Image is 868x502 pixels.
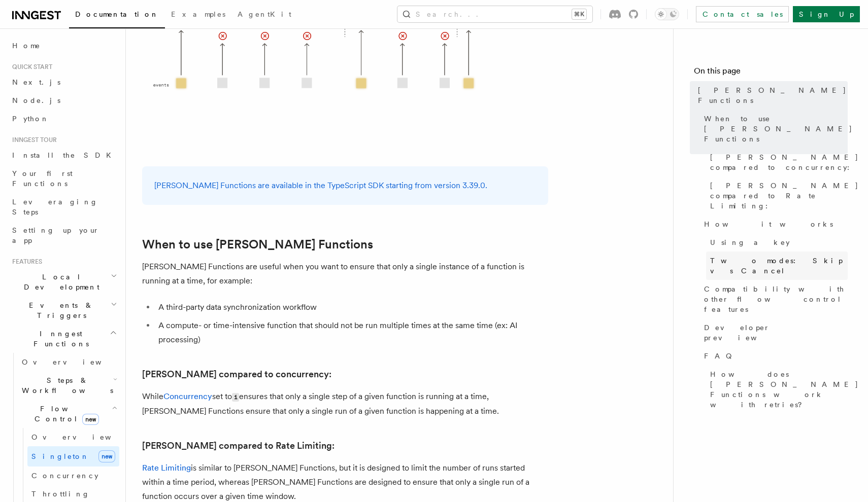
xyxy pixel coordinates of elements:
[700,318,848,347] a: Developer preview
[8,63,52,71] span: Quick start
[31,433,136,441] span: Overview
[12,169,73,188] span: Your first Functions
[8,325,119,353] button: Inngest Functions
[12,198,98,216] span: Leveraging Steps
[18,404,112,424] span: Flow Control
[142,389,548,418] p: While set to ensures that only a single step of a given function is running at a time, [PERSON_NA...
[8,91,119,110] a: Node.js
[8,329,110,349] span: Inngest Functions
[700,347,848,365] a: FAQ
[706,233,848,252] a: Using a key
[704,114,853,144] span: When to use [PERSON_NAME] Functions
[12,151,117,159] span: Install the SDK
[8,146,119,164] a: Install the SDK
[793,6,860,22] a: Sign Up
[231,3,297,27] a: AgentKit
[8,268,119,296] button: Local Development
[27,446,119,467] a: Singletonnew
[710,152,859,172] span: [PERSON_NAME] compared to concurrency:
[27,467,119,485] a: Concurrency
[706,365,848,414] a: How does [PERSON_NAME] Functions work with retries?
[12,41,41,51] span: Home
[8,73,119,91] a: Next.js
[82,414,99,425] span: new
[165,3,231,27] a: Examples
[69,3,165,28] a: Documentation
[18,400,119,428] button: Flow Controlnew
[706,252,848,280] a: Two modes: Skip vs Cancel
[710,181,859,211] span: [PERSON_NAME] compared to Rate Limiting:
[696,6,789,22] a: Contact sales
[8,37,119,55] a: Home
[142,237,373,252] a: When to use [PERSON_NAME] Functions
[154,178,536,193] p: [PERSON_NAME] Functions are available in the TypeScript SDK starting from version 3.39.0.
[655,8,679,20] button: Toggle dark mode
[704,351,737,361] span: FAQ
[710,256,848,276] span: Two modes: Skip vs Cancel
[12,115,49,123] span: Python
[12,78,60,86] span: Next.js
[704,284,848,314] span: Compatibility with other flow control features
[694,81,848,110] a: [PERSON_NAME] Functions
[8,296,119,325] button: Events & Triggers
[704,219,833,229] span: How it works
[706,176,848,215] a: [PERSON_NAME] compared to Rate Limiting:
[397,6,592,22] button: Search...⌘K
[155,300,548,314] li: A third-party data synchronization workflow
[31,490,90,498] span: Throttling
[8,300,111,320] span: Events & Triggers
[8,221,119,249] a: Setting up your app
[698,85,848,105] span: [PERSON_NAME] Functions
[18,375,113,396] span: Steps & Workflows
[31,452,89,460] span: Singleton
[572,9,586,19] kbd: ⌘K
[75,10,159,18] span: Documentation
[8,136,57,144] span: Inngest tour
[142,367,331,381] a: [PERSON_NAME] compared to concurrency:
[8,110,119,128] a: Python
[700,280,848,318] a: Compatibility with other flow control features
[22,358,126,366] span: Overview
[8,193,119,221] a: Leveraging Steps
[232,393,239,402] code: 1
[155,318,548,347] li: A compute- or time-intensive function that should not be run multiple times at the same time (ex:...
[238,10,291,18] span: AgentKit
[694,65,848,81] h4: On this page
[98,450,115,462] span: new
[163,391,212,401] a: Concurrency
[27,428,119,446] a: Overview
[8,272,111,292] span: Local Development
[710,237,790,247] span: Using a key
[142,463,191,473] a: Rate Limiting
[171,10,225,18] span: Examples
[8,258,42,266] span: Features
[706,148,848,176] a: [PERSON_NAME] compared to concurrency:
[18,353,119,371] a: Overview
[704,322,848,343] span: Developer preview
[142,439,335,453] a: [PERSON_NAME] compared to Rate Limiting:
[12,226,99,244] span: Setting up your app
[8,164,119,193] a: Your first Functions
[700,110,848,148] a: When to use [PERSON_NAME] Functions
[12,96,60,104] span: Node.js
[18,371,119,400] button: Steps & Workflows
[700,215,848,233] a: How it works
[142,260,548,288] p: [PERSON_NAME] Functions are useful when you want to ensure that only a single instance of a funct...
[710,369,859,410] span: How does [PERSON_NAME] Functions work with retries?
[31,472,98,480] span: Concurrency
